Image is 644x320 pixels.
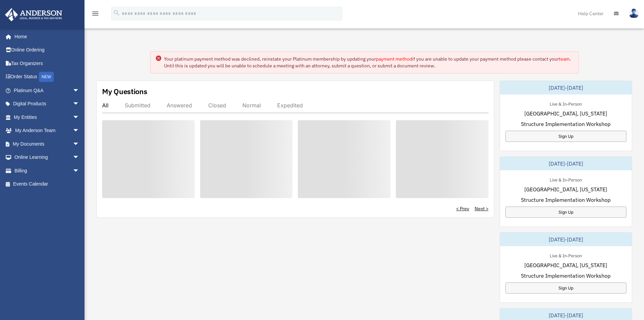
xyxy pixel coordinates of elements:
[505,207,626,218] a: Sign Up
[5,70,90,84] a: Order StatusNEW
[277,102,303,109] div: Expedited
[102,102,109,109] div: All
[544,100,587,107] div: Live & In-Person
[521,196,611,204] span: Structure Implementation Workshop
[376,56,412,62] a: payment method
[3,8,64,21] img: Anderson Advisors Platinum Portal
[5,30,86,43] a: Home
[559,56,570,62] a: team
[544,252,587,259] div: Live & In-Person
[125,102,150,109] div: Submitted
[73,97,86,111] span: arrow_drop_down
[5,110,90,124] a: My Entitiesarrow_drop_down
[5,84,90,97] a: Platinum Q&Aarrow_drop_down
[73,124,86,138] span: arrow_drop_down
[102,86,147,97] div: My Questions
[524,185,607,193] span: [GEOGRAPHIC_DATA], [US_STATE]
[5,137,90,151] a: My Documentsarrow_drop_down
[505,131,626,142] a: Sign Up
[456,205,469,212] a: < Prev
[5,164,90,177] a: Billingarrow_drop_down
[208,102,226,109] div: Closed
[39,72,54,82] div: NEW
[73,110,86,124] span: arrow_drop_down
[500,81,632,94] div: [DATE]-[DATE]
[5,43,90,57] a: Online Ordering
[521,120,611,128] span: Structure Implementation Workshop
[5,151,90,164] a: Online Learningarrow_drop_down
[475,205,488,212] a: Next >
[113,9,120,17] i: search
[544,176,587,183] div: Live & In-Person
[91,9,99,18] i: menu
[500,157,632,170] div: [DATE]-[DATE]
[5,124,90,137] a: My Anderson Teamarrow_drop_down
[5,97,90,111] a: Digital Productsarrow_drop_down
[524,261,607,269] span: [GEOGRAPHIC_DATA], [US_STATE]
[91,12,99,18] a: menu
[629,8,639,18] img: User Pic
[164,56,573,69] div: Your platinum payment method was declined, reinstate your Platinum membership by updating your if...
[73,164,86,178] span: arrow_drop_down
[524,109,607,118] span: [GEOGRAPHIC_DATA], [US_STATE]
[73,137,86,151] span: arrow_drop_down
[167,102,192,109] div: Answered
[73,151,86,165] span: arrow_drop_down
[5,177,90,191] a: Events Calendar
[500,233,632,246] div: [DATE]-[DATE]
[521,272,611,280] span: Structure Implementation Workshop
[242,102,261,109] div: Normal
[73,84,86,98] span: arrow_drop_down
[5,57,90,70] a: Tax Organizers
[505,282,626,294] a: Sign Up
